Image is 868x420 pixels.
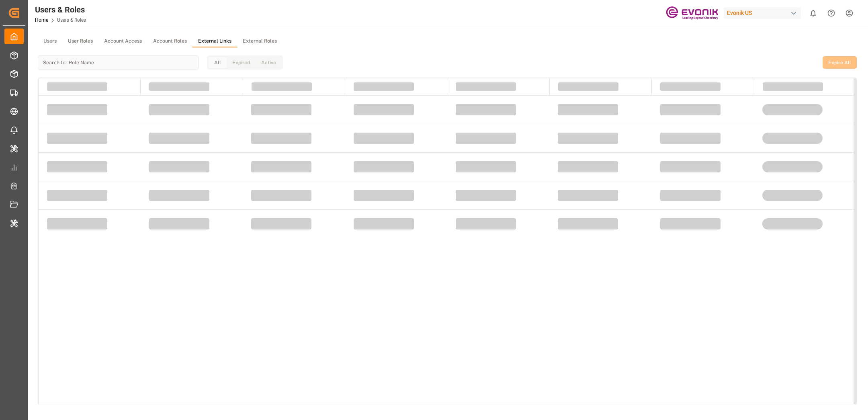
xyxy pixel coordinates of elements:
[192,35,237,47] button: External Links
[822,4,840,22] button: Help Center
[38,55,199,70] input: Search for Role Name
[98,35,147,47] button: Account Access
[147,35,192,47] button: Account Roles
[724,5,804,20] button: Evonik US
[38,35,62,47] button: Users
[35,17,48,23] a: Home
[35,4,86,16] div: Users & Roles
[804,4,822,22] button: show 0 new notifications
[666,6,718,20] img: Evonik-brand-mark-Deep-Purple-RGB.jpeg_1700498283.jpeg
[62,35,98,47] button: User Roles
[237,35,283,47] button: External Roles
[724,7,801,19] div: Evonik US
